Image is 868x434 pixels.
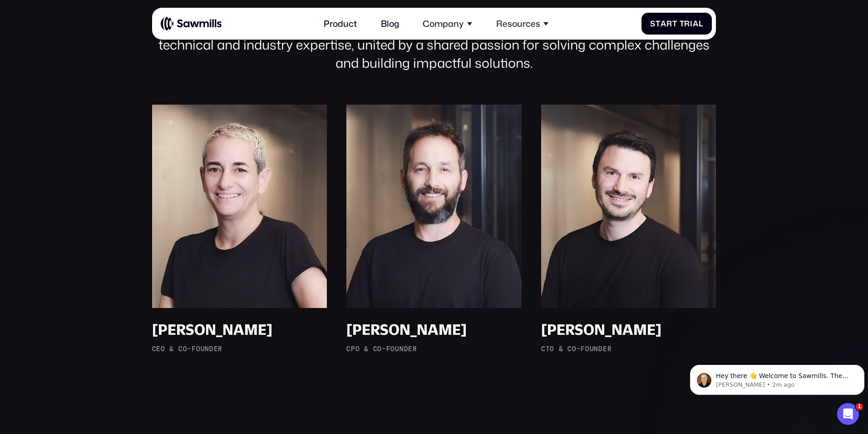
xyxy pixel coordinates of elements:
[641,13,712,35] a: StartTrial
[686,346,868,409] iframe: Intercom notifications message
[152,345,327,353] div: CEO & Co-Founder
[496,19,540,29] div: Resources
[684,19,690,28] span: r
[856,403,863,410] span: 1
[346,105,522,353] a: [PERSON_NAME]CPO & Co-Founder
[699,19,703,28] span: l
[656,19,661,28] span: t
[837,403,859,425] iframe: Intercom live chat
[680,19,685,28] span: T
[693,19,699,28] span: a
[375,12,406,35] a: Blog
[30,26,162,70] span: Hey there 👋 Welcome to Sawmills. The smart telemetry management platform that solves cost, qualit...
[661,19,666,28] span: a
[541,345,716,353] div: CTO & Co-Founder
[423,19,464,29] div: Company
[541,105,716,353] a: [PERSON_NAME]CTO & Co-Founder
[666,19,672,28] span: r
[672,19,677,28] span: t
[346,345,522,353] div: CPO & Co-Founder
[489,12,555,35] div: Resources
[30,35,167,43] p: Message from Winston, sent 2m ago
[317,12,364,35] a: Product
[650,19,656,28] span: S
[690,19,693,28] span: i
[152,105,327,353] a: [PERSON_NAME]CEO & Co-Founder
[152,17,716,71] div: The founders of Sawmills bring a unique blend of leadership, entrepreneurial drive, and deep tech...
[416,12,478,35] div: Company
